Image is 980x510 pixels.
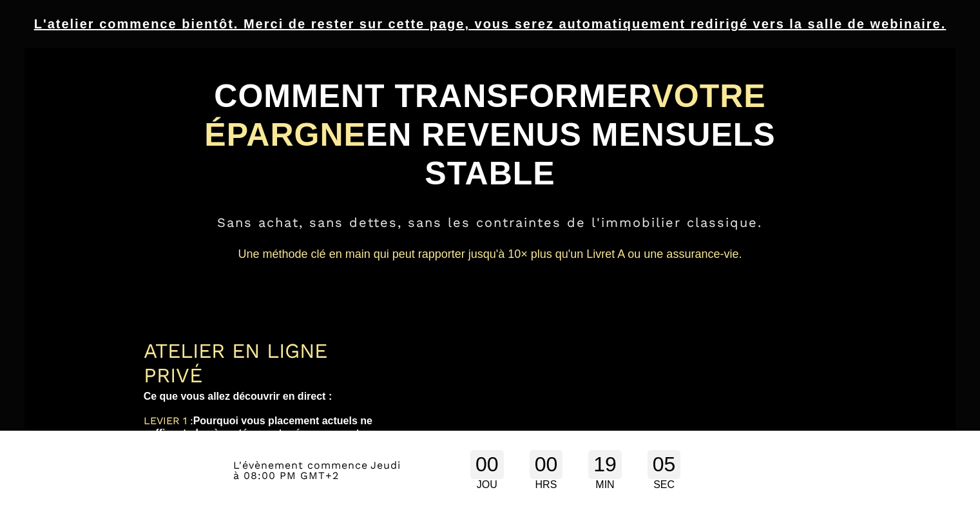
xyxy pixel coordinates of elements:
div: 00 [470,450,504,479]
h1: COMMENT TRANSFORMER EN REVENUS MENSUELS STABLE [144,70,837,199]
div: JOU [470,479,504,491]
span: Une méthode clé en main qui peut rapporter jusqu'à 10× plus qu'un Livret A ou une assurance-vie. [238,248,742,260]
span: L'évènement commence [233,459,368,471]
div: SEC [648,479,681,491]
div: 19 [588,450,622,479]
div: MIN [588,479,622,491]
div: ATELIER EN LIGNE PRIVÉ [144,338,389,387]
span: Sans achat, sans dettes, sans les contraintes de l'immobilier classique. [217,215,762,230]
span: Jeudi à 08:00 PM GMT+2 [233,459,401,482]
b: Pourquoi vous placement actuels ne suffisent plus à protéger votre épargne contre l'inflation et ... [144,415,376,451]
b: Ce que vous allez découvrir en direct : [144,391,332,402]
div: 05 [648,450,681,479]
u: L'atelier commence bientôt. Merci de rester sur cette page, vous serez automatiquement redirigé v... [34,17,946,31]
div: HRS [530,479,563,491]
div: 00 [530,450,563,479]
